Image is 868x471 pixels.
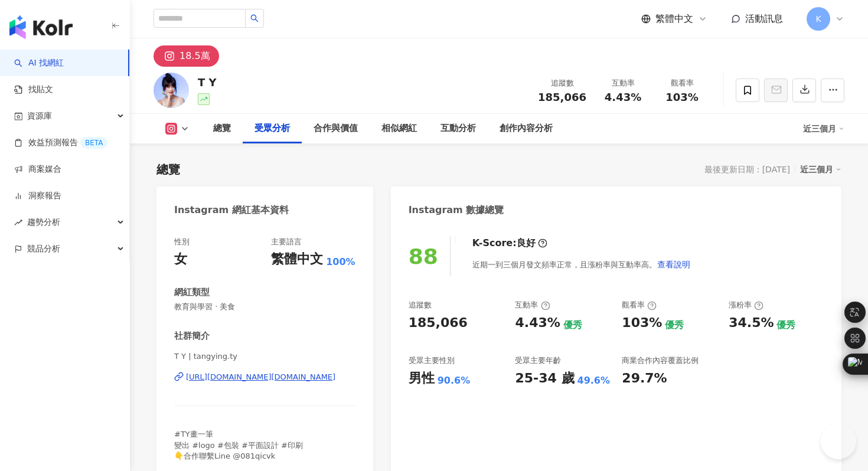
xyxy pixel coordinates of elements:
div: 34.5% [729,314,774,332]
div: 創作內容分析 [500,122,553,136]
div: 49.6% [577,374,611,387]
div: 男性 [409,369,435,388]
div: 88 [409,244,438,269]
div: 漲粉率 [729,300,763,310]
div: 商業合作內容覆蓋比例 [622,355,699,366]
div: 優秀 [563,319,582,332]
div: 受眾主要年齡 [515,355,561,366]
a: 效益預測報告BETA [14,137,107,149]
span: 185,066 [538,91,586,103]
div: 合作與價值 [314,122,358,136]
a: [URL][DOMAIN_NAME][DOMAIN_NAME] [174,372,355,382]
button: 18.5萬 [154,45,219,67]
a: 商案媒合 [14,163,61,175]
div: 受眾分析 [254,122,290,136]
button: 查看說明 [657,253,691,276]
div: K-Score : [472,237,547,250]
div: 103% [622,314,662,332]
a: 找貼文 [14,84,53,96]
div: 總覽 [213,122,231,136]
div: 觀看率 [622,300,657,310]
a: searchAI 找網紅 [14,57,64,69]
div: 總覽 [156,161,180,178]
span: 資源庫 [27,103,52,129]
div: 主要語言 [271,237,302,247]
div: 相似網紅 [381,122,417,136]
div: 近三個月 [803,119,844,138]
span: #TY畫一筆 變出 #logo #包裝 #平面設計 #印刷 👇合作聯繫Line @081qicvk [174,430,303,460]
div: 近期一到三個月發文頻率正常，且漲粉率與互動率高。 [472,253,691,276]
div: 性別 [174,237,190,247]
div: 90.6% [438,374,471,387]
div: 互動率 [515,300,550,310]
span: 趨勢分析 [27,209,60,235]
div: 優秀 [665,319,684,332]
a: 洞察報告 [14,190,61,202]
iframe: Help Scout Beacon - Open [821,424,856,459]
span: search [250,14,259,22]
div: 追蹤數 [538,77,586,89]
div: 網紅類型 [174,286,210,299]
div: 繁體中文 [271,250,323,269]
div: 29.7% [622,369,667,388]
div: 女 [174,250,187,269]
div: 185,066 [409,314,468,332]
span: 活動訊息 [745,13,783,24]
img: logo [9,15,73,39]
span: K [815,12,821,25]
span: 103% [665,91,699,103]
div: 25-34 歲 [515,369,574,388]
div: 良好 [517,237,536,250]
div: [URL][DOMAIN_NAME][DOMAIN_NAME] [186,372,335,382]
div: 互動分析 [440,122,476,136]
div: 受眾主要性別 [409,355,455,366]
span: 4.43% [605,91,641,103]
div: 最後更新日期：[DATE] [704,165,790,174]
div: T Y [198,75,217,90]
div: Instagram 網紅基本資料 [174,204,289,217]
span: 100% [326,256,355,269]
div: Instagram 數據總覽 [409,204,504,217]
span: 教育與學習 · 美食 [174,302,355,312]
div: 18.5萬 [180,48,210,64]
div: 社群簡介 [174,330,210,342]
div: 優秀 [776,319,795,332]
span: 競品分析 [27,235,60,262]
span: rise [14,218,22,227]
span: 查看說明 [657,260,690,269]
div: 互動率 [601,77,645,89]
div: 4.43% [515,314,560,332]
span: T Y | tangying.ty [174,351,355,362]
span: 繁體中文 [655,12,693,25]
div: 近三個月 [800,162,841,177]
img: KOL Avatar [154,73,189,108]
div: 觀看率 [660,77,704,89]
div: 追蹤數 [409,300,432,310]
